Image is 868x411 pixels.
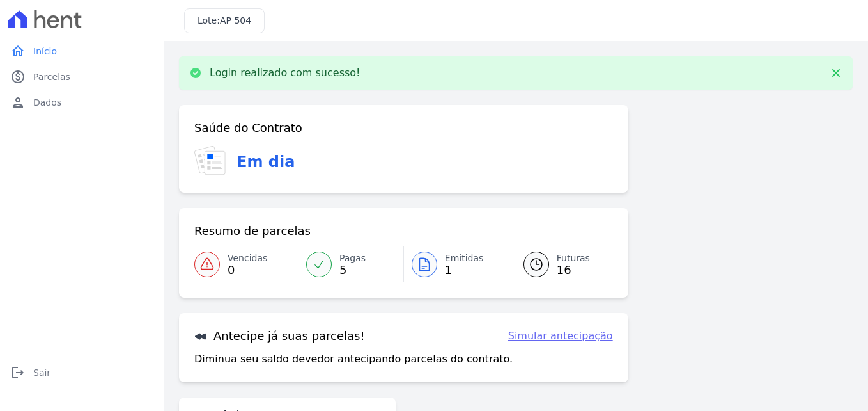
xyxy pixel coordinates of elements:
[194,120,302,136] h3: Saúde do Contrato
[10,95,26,110] i: person
[33,366,50,379] span: Sair
[236,150,295,173] h3: Em dia
[194,223,311,239] h3: Resumo de parcelas
[228,265,267,275] span: 0
[194,351,513,367] p: Diminua seu saldo devedor antecipando parcelas do contrato.
[210,67,360,79] p: Login realizado com sucesso!
[5,64,159,90] a: paidParcelas
[339,252,366,265] span: Pagas
[339,265,366,275] span: 5
[508,328,613,344] a: Simular antecipação
[194,328,365,344] h3: Antecipe já suas parcelas!
[10,44,26,59] i: home
[194,246,298,282] a: Vencidas 0
[220,15,251,26] span: AP 504
[5,38,159,64] a: homeInício
[298,246,403,282] a: Pagas 5
[557,252,590,265] span: Futuras
[10,365,26,380] i: logout
[508,246,613,282] a: Futuras 16
[33,70,70,83] span: Parcelas
[33,45,57,58] span: Início
[198,14,251,28] h3: Lote:
[33,96,61,109] span: Dados
[10,69,26,85] i: paid
[228,252,267,265] span: Vencidas
[404,246,508,282] a: Emitidas 1
[445,265,484,275] span: 1
[557,265,590,275] span: 16
[5,90,159,115] a: personDados
[5,360,159,385] a: logoutSair
[445,252,484,265] span: Emitidas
